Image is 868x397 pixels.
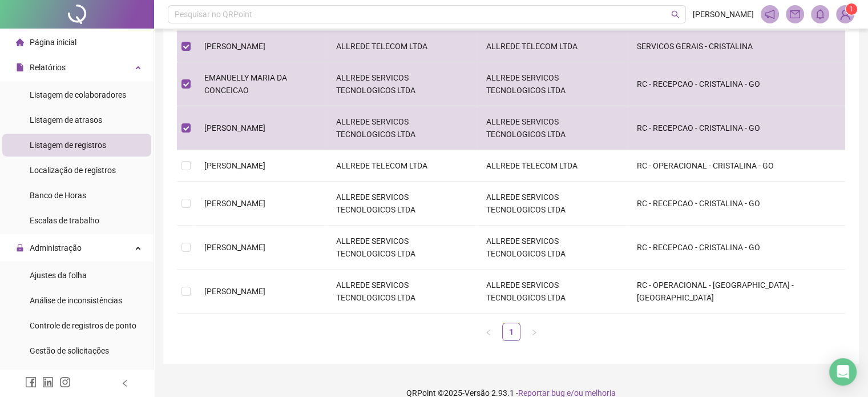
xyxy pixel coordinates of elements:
[16,38,24,46] span: home
[30,243,82,252] span: Administração
[204,73,287,95] span: EMANUELLY MARIA DA CONCEICAO
[477,226,627,270] td: ALLREDE SERVICOS TECNOLOGICOS LTDA
[327,270,477,314] td: ALLREDE SERVICOS TECNOLOGICOS LTDA
[477,106,627,150] td: ALLREDE SERVICOS TECNOLOGICOS LTDA
[531,329,538,336] span: right
[327,150,477,182] td: ALLREDE TELECOM LTDA
[327,62,477,106] td: ALLREDE SERVICOS TECNOLOGICOS LTDA
[25,376,37,388] span: facebook
[627,62,845,106] td: RC - RECEPCAO - CRISTALINA - GO
[327,106,477,150] td: ALLREDE SERVICOS TECNOLOGICOS LTDA
[502,323,520,341] li: 1
[30,141,106,150] span: Listagem de registros
[30,63,66,72] span: Relatórios
[479,323,498,341] li: Página anterior
[627,31,845,62] td: SERVICOS GERAIS - CRISTALINA
[765,9,775,19] span: notification
[627,182,845,226] td: RC - RECEPCAO - CRISTALINA - GO
[204,287,265,296] span: [PERSON_NAME]
[42,376,54,388] span: linkedin
[30,115,102,125] span: Listagem de atrasos
[477,270,627,314] td: ALLREDE SERVICOS TECNOLOGICOS LTDA
[627,226,845,270] td: RC - RECEPCAO - CRISTALINA - GO
[327,31,477,62] td: ALLREDE TELECOM LTDA
[849,5,853,13] span: 1
[846,3,857,15] sup: Atualize o seu contato no menu Meus Dados
[477,182,627,226] td: ALLREDE SERVICOS TECNOLOGICOS LTDA
[525,323,543,341] button: right
[627,270,845,314] td: RC - OPERACIONAL - [GEOGRAPHIC_DATA] - [GEOGRAPHIC_DATA]
[30,191,86,200] span: Banco de Horas
[477,62,627,106] td: ALLREDE SERVICOS TECNOLOGICOS LTDA
[525,323,543,341] li: Próxima página
[204,199,265,208] span: [PERSON_NAME]
[16,244,24,252] span: lock
[829,358,857,386] div: Open Intercom Messenger
[30,216,99,225] span: Escalas de trabalho
[477,31,627,62] td: ALLREDE TELECOM LTDA
[204,161,265,170] span: [PERSON_NAME]
[30,166,116,175] span: Localização de registros
[30,38,76,47] span: Página inicial
[30,271,87,280] span: Ajustes da folha
[627,150,845,182] td: RC - OPERACIONAL - CRISTALINA - GO
[479,323,498,341] button: left
[671,10,680,19] span: search
[204,123,265,133] span: [PERSON_NAME]
[204,42,265,51] span: [PERSON_NAME]
[121,379,129,387] span: left
[477,150,627,182] td: ALLREDE TELECOM LTDA
[59,376,71,388] span: instagram
[16,63,24,71] span: file
[30,346,109,355] span: Gestão de solicitações
[485,329,492,336] span: left
[327,226,477,270] td: ALLREDE SERVICOS TECNOLOGICOS LTDA
[503,323,520,340] a: 1
[627,106,845,150] td: RC - RECEPCAO - CRISTALINA - GO
[837,6,854,23] img: 79420
[30,321,136,330] span: Controle de registros de ponto
[204,243,265,252] span: [PERSON_NAME]
[693,8,754,21] span: [PERSON_NAME]
[30,296,122,305] span: Análise de inconsistências
[815,9,825,19] span: bell
[327,182,477,226] td: ALLREDE SERVICOS TECNOLOGICOS LTDA
[790,9,800,19] span: mail
[30,90,126,99] span: Listagem de colaboradores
